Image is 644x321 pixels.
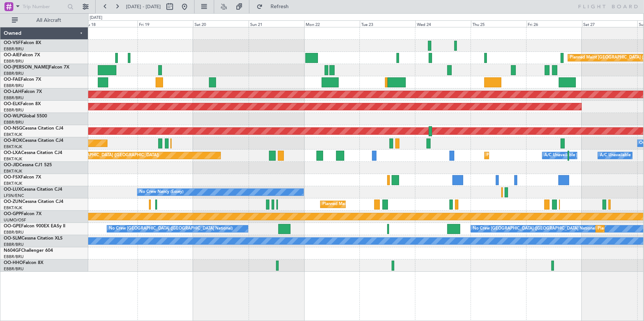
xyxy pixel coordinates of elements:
div: Thu 25 [471,20,527,27]
span: N604GF [4,248,21,253]
div: Planned Maint [GEOGRAPHIC_DATA] ([GEOGRAPHIC_DATA]) [42,150,159,161]
a: EBBR/BRU [4,120,24,125]
div: A/C Unavailable [600,150,631,161]
div: Mon 22 [304,20,360,27]
a: EBBR/BRU [4,83,24,88]
span: OO-NSG [4,126,22,131]
span: All Aircraft [19,18,78,23]
span: Refresh [264,4,295,9]
div: [DATE] [90,15,102,21]
span: OO-GPP [4,212,21,216]
a: EBBR/BRU [4,266,24,272]
a: EBKT/KJK [4,144,22,150]
span: OO-AIE [4,53,20,57]
div: No Crew [GEOGRAPHIC_DATA] ([GEOGRAPHIC_DATA] National) [473,223,597,234]
span: OO-HHO [4,261,23,265]
span: OO-LXA [4,151,21,155]
a: OO-VSFFalcon 8X [4,41,41,45]
a: OO-LUXCessna Citation CJ4 [4,187,62,192]
span: OO-WLP [4,114,22,118]
span: OO-LAH [4,90,21,94]
input: Trip Number [23,1,65,12]
a: OO-ROKCessna Citation CJ4 [4,138,63,143]
a: EBBR/BRU [4,71,24,76]
div: Tue 23 [360,20,415,27]
a: N604GFChallenger 604 [4,248,53,253]
a: OO-ELKFalcon 8X [4,102,41,106]
span: OO-FAE [4,77,21,82]
a: OO-ZUNCessna Citation CJ4 [4,200,63,204]
a: OO-GPPFalcon 7X [4,212,42,216]
a: EBBR/BRU [4,95,24,101]
a: OO-LXACessna Citation CJ4 [4,151,62,155]
button: All Aircraft [8,14,80,26]
a: EBKT/KJK [4,205,22,211]
div: Fri 19 [137,20,193,27]
a: OO-WLPGlobal 5500 [4,114,47,118]
span: OO-FSX [4,175,21,180]
div: Sat 27 [582,20,638,27]
a: EBKT/KJK [4,168,22,174]
a: EBKT/KJK [4,156,22,162]
span: OO-LUX [4,187,21,192]
a: OO-FSXFalcon 7X [4,175,41,180]
span: OO-JID [4,163,19,167]
span: OO-SLM [4,236,21,241]
div: Sat 20 [193,20,249,27]
span: OO-VSF [4,41,21,45]
a: OO-FAEFalcon 7X [4,77,41,82]
a: EBBR/BRU [4,107,24,113]
a: EBBR/BRU [4,242,24,247]
a: EBBR/BRU [4,58,24,64]
div: Sun 21 [249,20,304,27]
span: OO-ZUN [4,200,22,204]
span: OO-ROK [4,138,22,143]
a: EBKT/KJK [4,181,22,186]
div: Planned Maint Kortrijk-[GEOGRAPHIC_DATA] [322,199,409,210]
span: [DATE] - [DATE] [126,3,161,10]
button: Refresh [253,1,298,13]
div: Fri 26 [527,20,582,27]
a: EBBR/BRU [4,46,24,52]
a: OO-SLMCessna Citation XLS [4,236,63,241]
div: Wed 24 [415,20,471,27]
a: OO-[PERSON_NAME]Falcon 7X [4,65,69,70]
a: OO-JIDCessna CJ1 525 [4,163,52,167]
div: No Crew [GEOGRAPHIC_DATA] ([GEOGRAPHIC_DATA] National) [109,223,233,234]
a: EBKT/KJK [4,132,22,137]
a: EBBR/BRU [4,254,24,260]
span: OO-ELK [4,102,20,106]
span: OO-GPE [4,224,21,228]
a: UUMO/OSF [4,217,26,223]
a: OO-GPEFalcon 900EX EASy II [4,224,65,228]
a: LFSN/ENC [4,193,24,198]
div: Thu 18 [82,20,137,27]
a: OO-HHOFalcon 8X [4,261,43,265]
a: OO-AIEFalcon 7X [4,53,40,57]
a: OO-NSGCessna Citation CJ4 [4,126,63,131]
a: OO-LAHFalcon 7X [4,90,42,94]
a: EBBR/BRU [4,230,24,235]
div: Planned Maint Kortrijk-[GEOGRAPHIC_DATA] [487,150,573,161]
div: No Crew Nancy (Essey) [139,187,183,198]
span: OO-[PERSON_NAME] [4,65,49,70]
